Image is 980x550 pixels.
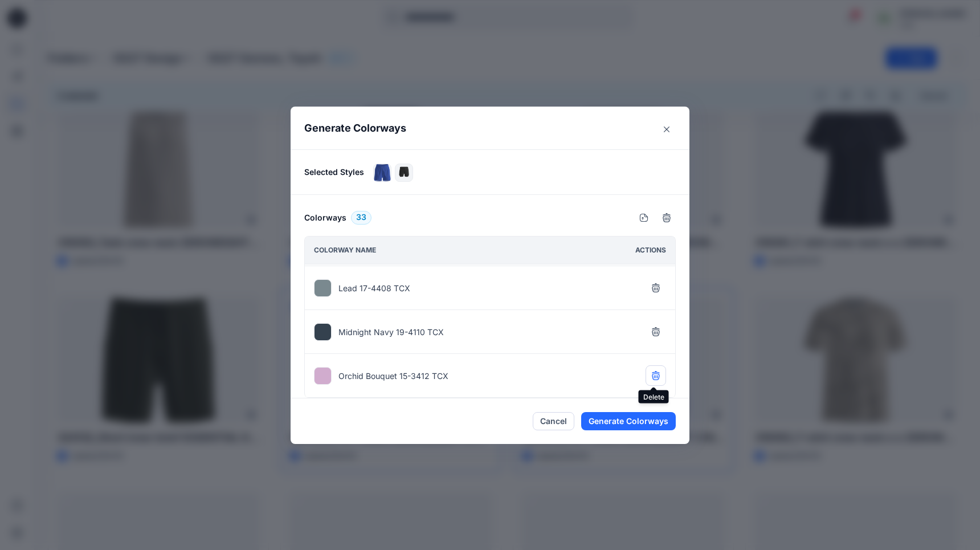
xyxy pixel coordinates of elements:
p: Selected Styles [304,166,364,178]
button: Close [658,120,676,138]
p: Midnight Navy 19-4110 TCX [338,326,444,338]
img: 324121_2-in-1 Short ZEROWEIGHT 3 INCH PRINT [374,164,391,181]
p: Actions [635,245,666,256]
span: 33 [356,211,366,225]
img: 324122_2-in-1 Short ZEROWEIGHT 5 INCH PRINT [395,164,413,181]
p: Lead 17-4408 TCX [338,282,410,294]
button: Cancel [533,412,574,430]
header: Generate Colorways [291,107,689,149]
p: Colorway name [314,245,376,256]
p: Orchid Bouquet 15-3412 TCX [338,370,448,382]
button: Generate Colorways [581,412,676,430]
h6: Colorways [304,211,346,225]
